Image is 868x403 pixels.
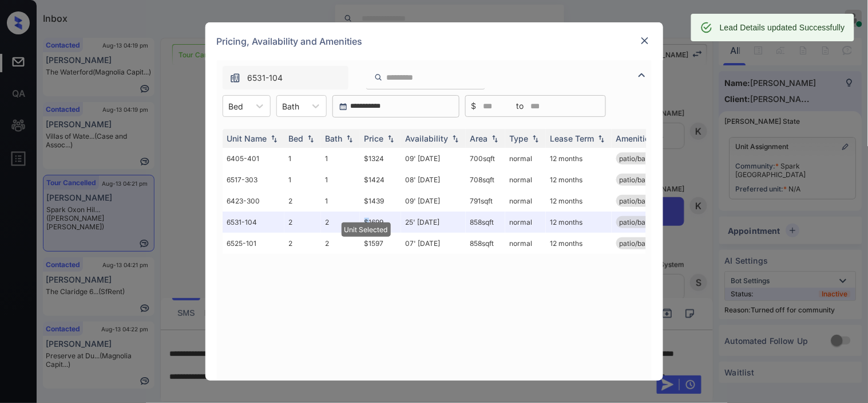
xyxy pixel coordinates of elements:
td: 12 months [546,169,612,190]
td: normal [505,169,546,190]
td: 12 months [546,148,612,169]
td: $1324 [360,148,401,169]
span: patio/balcony [620,175,664,184]
span: patio/balcony [620,218,664,226]
td: 1 [321,169,360,190]
td: normal [505,212,546,233]
td: 12 months [546,190,612,212]
div: Bed [289,134,304,143]
div: Type [510,134,529,143]
div: Lead Details updated Successfully [720,17,845,38]
td: 09' [DATE] [401,148,466,169]
img: sorting [305,135,316,143]
td: 791 sqft [466,190,505,212]
img: sorting [268,135,280,143]
img: icon-zuma [229,72,241,84]
td: 2 [321,212,360,233]
span: 6531-104 [248,72,283,84]
div: Unit Name [227,134,267,143]
td: 2 [284,212,321,233]
img: icon-zuma [635,68,649,82]
img: sorting [530,135,541,143]
div: Price [364,134,384,143]
td: 25' [DATE] [401,212,466,233]
td: 6405-401 [223,148,284,169]
td: 6517-303 [223,169,284,190]
div: Pricing, Availability and Amenities [205,22,663,60]
span: patio/balcony [620,239,664,248]
td: 09' [DATE] [401,190,466,212]
td: 08' [DATE] [401,169,466,190]
td: $1699 [360,212,401,233]
td: 1 [321,148,360,169]
img: sorting [450,135,461,143]
td: 1 [321,190,360,212]
span: patio/balcony [620,154,664,163]
td: normal [505,233,546,254]
img: icon-zuma [374,72,383,83]
td: normal [505,190,546,212]
div: Amenities [616,134,655,143]
div: Area [470,134,488,143]
td: 12 months [546,233,612,254]
span: $ [471,100,477,112]
td: 6531-104 [223,212,284,233]
td: $1597 [360,233,401,254]
img: close [639,35,651,46]
td: $1439 [360,190,401,212]
td: 708 sqft [466,169,505,190]
div: Lease Term [550,134,594,143]
td: 1 [284,169,321,190]
img: sorting [489,135,501,143]
td: $1424 [360,169,401,190]
td: 07' [DATE] [401,233,466,254]
img: sorting [344,135,355,143]
td: 1 [284,148,321,169]
td: 700 sqft [466,148,505,169]
td: 2 [321,233,360,254]
img: sorting [385,135,397,143]
div: Bath [326,134,343,143]
span: patio/balcony [620,197,664,205]
td: 6423-300 [223,190,284,212]
span: to [517,100,524,112]
td: normal [505,148,546,169]
td: 12 months [546,212,612,233]
td: 858 sqft [466,212,505,233]
td: 2 [284,190,321,212]
div: Availability [406,134,449,143]
td: 858 sqft [466,233,505,254]
td: 2 [284,233,321,254]
td: 6525-101 [223,233,284,254]
img: sorting [596,135,607,143]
